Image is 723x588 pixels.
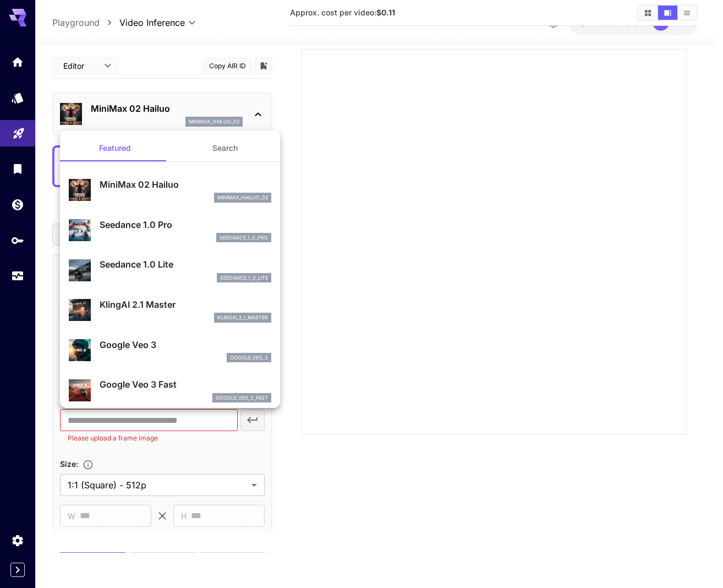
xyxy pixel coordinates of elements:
[220,274,268,282] p: seedance_1_0_lite
[69,253,271,287] div: Seedance 1.0 Liteseedance_1_0_lite
[69,334,271,367] div: Google Veo 3google_veo_3
[69,173,271,207] div: MiniMax 02 Hailuominimax_hailuo_02
[230,354,268,362] p: google_veo_3
[69,293,271,327] div: KlingAI 2.1 Masterklingai_2_1_master
[217,314,268,322] p: klingai_2_1_master
[100,178,271,191] p: MiniMax 02 Hailuo
[217,194,268,202] p: minimax_hailuo_02
[69,214,271,247] div: Seedance 1.0 Proseedance_1_0_pro
[100,258,271,271] p: Seedance 1.0 Lite
[69,373,271,407] div: Google Veo 3 Fastgoogle_veo_3_fast
[216,394,268,402] p: google_veo_3_fast
[100,218,271,231] p: Seedance 1.0 Pro
[220,234,268,242] p: seedance_1_0_pro
[100,338,271,351] p: Google Veo 3
[100,378,271,391] p: Google Veo 3 Fast
[100,298,271,311] p: KlingAI 2.1 Master
[60,135,170,161] button: Featured
[170,135,280,161] button: Search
